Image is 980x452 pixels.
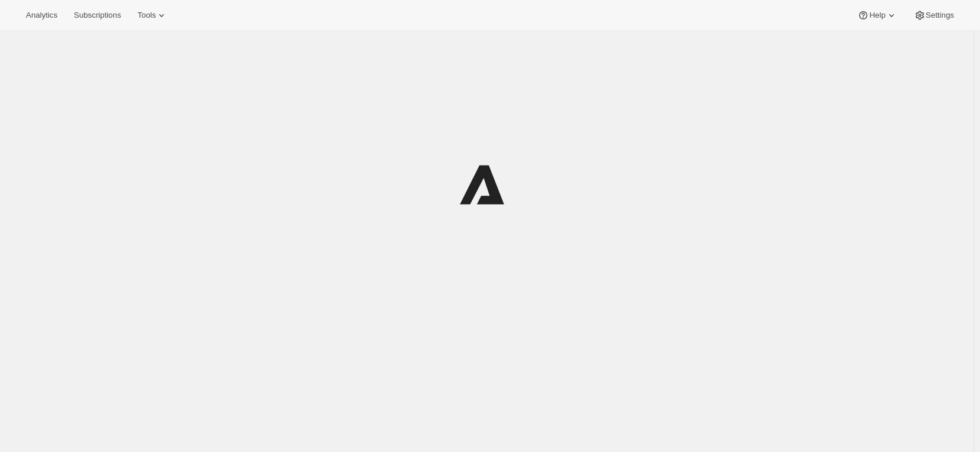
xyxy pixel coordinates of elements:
button: Tools [130,7,175,24]
button: Analytics [19,7,64,24]
span: Tools [137,11,156,20]
span: Settings [926,11,954,20]
button: Subscriptions [67,7,128,24]
span: Help [869,11,885,20]
span: Analytics [26,11,57,20]
span: Subscriptions [74,11,121,20]
button: Help [850,7,904,24]
button: Settings [907,7,961,24]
